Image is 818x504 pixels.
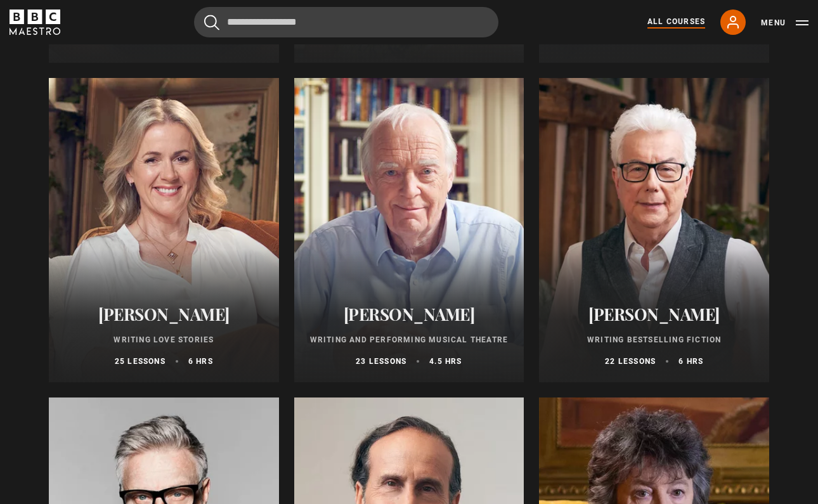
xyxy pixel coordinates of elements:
a: [PERSON_NAME] Writing Love Stories 25 lessons 6 hrs [49,78,279,382]
button: Submit the search query [204,15,219,30]
p: Writing and Performing Musical Theatre [309,334,509,346]
p: Writing Bestselling Fiction [554,334,754,346]
p: 6 hrs [678,356,703,367]
p: 6 hrs [188,356,213,367]
a: [PERSON_NAME] Writing and Performing Musical Theatre 23 lessons 4.5 hrs [294,78,524,382]
a: [PERSON_NAME] Writing Bestselling Fiction 22 lessons 6 hrs [539,78,769,382]
h2: [PERSON_NAME] [554,304,754,324]
p: Writing Love Stories [64,334,264,346]
h2: [PERSON_NAME] [64,304,264,324]
p: 4.5 hrs [429,356,462,367]
input: Search [194,7,498,37]
button: Toggle navigation [761,16,808,29]
p: 25 lessons [115,356,166,367]
svg: BBC Maestro [10,10,60,35]
a: All Courses [647,16,705,29]
h2: [PERSON_NAME] [309,304,509,324]
p: 23 lessons [356,356,406,367]
p: 22 lessons [605,356,656,367]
